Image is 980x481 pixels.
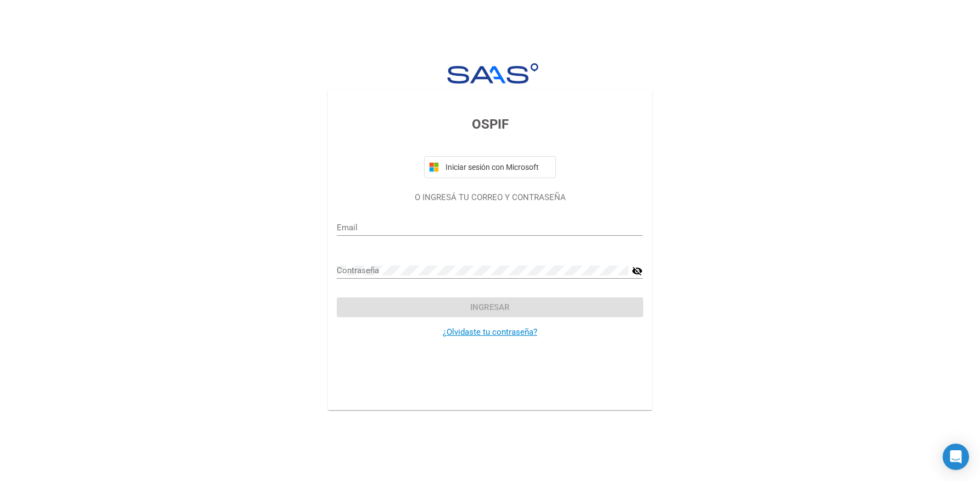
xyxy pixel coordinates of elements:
[632,264,643,278] mat-icon: visibility_off
[337,297,643,317] button: Ingresar
[443,163,551,172] span: Iniciar sesión con Microsoft
[337,191,643,204] p: O INGRESÁ TU CORREO Y CONTRASEÑA
[470,302,510,312] span: Ingresar
[443,327,537,337] a: ¿Olvidaste tu contraseña?
[943,444,969,470] div: Open Intercom Messenger
[424,156,556,178] button: Iniciar sesión con Microsoft
[337,114,643,134] h3: OSPIF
